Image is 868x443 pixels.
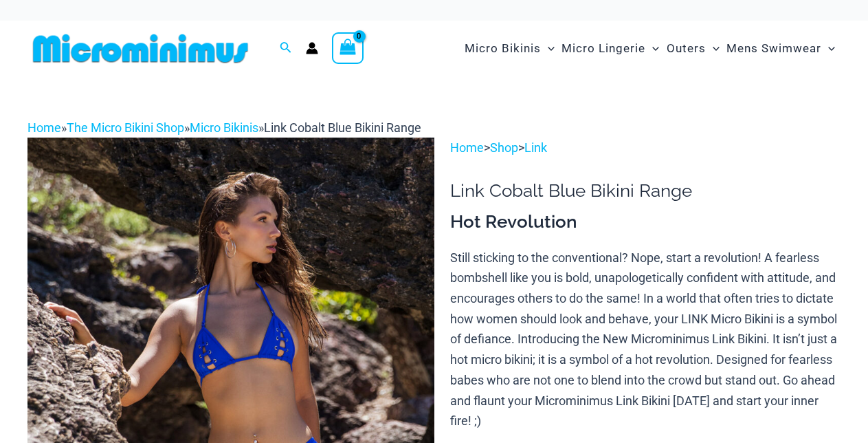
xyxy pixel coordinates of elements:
[558,28,663,69] a: Micro LingerieMenu ToggleMenu Toggle
[27,120,421,135] span: » » »
[450,248,841,431] p: Still sticking to the conventional? Nope, start a revolution! A fearless bombshell like you is bo...
[332,32,364,64] a: View Shopping Cart, empty
[490,140,518,155] a: Shop
[706,31,720,66] span: Menu Toggle
[450,138,841,158] p: > >
[459,25,841,72] nav: Site Navigation
[821,31,835,66] span: Menu Toggle
[726,31,821,66] span: Mens Swimwear
[663,28,723,69] a: OutersMenu ToggleMenu Toggle
[465,31,541,66] span: Micro Bikinis
[27,120,61,135] a: Home
[190,120,258,135] a: Micro Bikinis
[461,28,558,69] a: Micro BikinisMenu ToggleMenu Toggle
[306,42,318,54] a: Account icon link
[27,33,254,64] img: MM SHOP LOGO FLAT
[450,210,841,234] h3: Hot Revolution
[723,28,838,69] a: Mens SwimwearMenu ToggleMenu Toggle
[264,120,421,135] span: Link Cobalt Blue Bikini Range
[450,180,841,202] h1: Link Cobalt Blue Bikini Range
[561,31,645,66] span: Micro Lingerie
[667,31,706,66] span: Outers
[541,31,555,66] span: Menu Toggle
[450,140,484,155] a: Home
[67,120,184,135] a: The Micro Bikini Shop
[645,31,659,66] span: Menu Toggle
[280,40,292,57] a: Search icon link
[524,140,547,155] a: Link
